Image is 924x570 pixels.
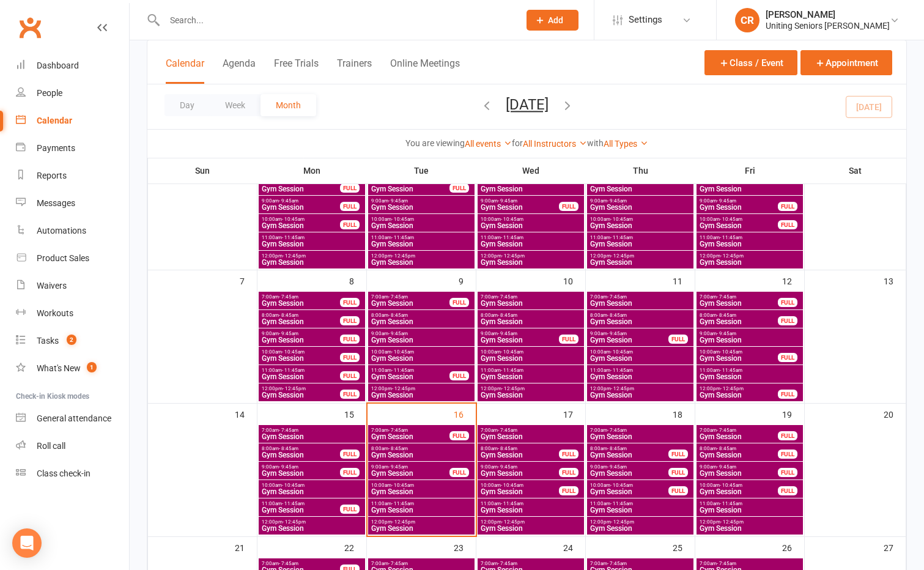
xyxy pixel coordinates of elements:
span: 7:00am [590,427,691,433]
span: 11:00am [480,368,582,373]
div: Reports [37,171,67,180]
div: FULL [340,316,360,325]
span: 9:00am [371,464,450,470]
div: 12 [782,270,804,291]
span: 8:00am [261,313,341,318]
span: - 12:45pm [501,386,525,391]
span: - 9:45am [498,198,517,204]
div: FULL [449,431,469,440]
span: 9:00am [699,331,800,336]
span: 7:00am [261,427,363,433]
span: 10:00am [699,349,778,355]
th: Tue [367,158,476,183]
span: 11:00am [590,235,691,240]
span: 11:00am [590,368,691,373]
span: 8:00am [699,313,778,318]
span: - 9:45am [607,198,627,204]
span: Gym Session [371,300,450,307]
span: - 9:45am [279,464,298,470]
div: FULL [340,390,360,399]
button: Add [527,10,578,31]
span: Gym Session [371,451,472,459]
div: [PERSON_NAME] [766,9,890,20]
span: 8:00am [590,446,669,451]
strong: with [587,138,604,148]
span: - 11:45am [720,235,742,240]
span: Gym Session [480,240,582,248]
a: Roll call [16,432,129,460]
span: - 12:45pm [501,253,525,259]
button: Class / Event [704,50,797,75]
div: FULL [559,202,578,211]
span: Gym Session [371,185,450,193]
span: Gym Session [480,259,582,266]
div: General attendance [37,413,111,423]
span: - 12:45pm [611,253,634,259]
th: Mon [257,158,367,183]
span: - 9:45am [717,331,736,336]
a: Waivers [16,272,129,300]
span: Gym Session [699,300,778,307]
span: 10:00am [590,349,691,355]
div: Uniting Seniors [PERSON_NAME] [766,20,890,31]
span: 11:00am [699,368,800,373]
span: 10:00am [480,217,582,222]
div: FULL [340,450,360,459]
span: - 11:45am [391,235,414,240]
span: Gym Session [480,373,582,380]
span: 7:00am [261,294,341,300]
span: - 11:45am [282,368,305,373]
span: 8:00am [480,446,560,451]
span: - 11:45am [610,368,633,373]
span: 8:00am [371,313,472,318]
span: 7:00am [590,294,691,300]
span: Gym Session [699,185,800,193]
span: - 11:45am [501,235,523,240]
span: Gym Session [371,336,472,344]
span: - 11:45am [501,368,523,373]
th: Wed [476,158,586,183]
span: 1 [87,362,97,372]
span: Gym Session [590,373,691,380]
span: Gym Session [590,204,691,211]
div: FULL [340,335,360,344]
span: - 9:45am [388,464,408,470]
div: 20 [884,404,906,424]
span: - 8:45am [279,446,298,451]
div: Automations [37,226,86,235]
div: What's New [37,363,81,373]
div: 7 [240,270,257,291]
span: - 8:45am [279,313,298,318]
button: Trainers [337,57,372,84]
div: 10 [563,270,585,291]
div: Workouts [37,308,73,318]
span: 12:00pm [371,253,472,259]
span: 9:00am [261,198,341,204]
button: Free Trials [274,57,319,84]
span: - 12:45pm [720,386,744,391]
span: Gym Session [590,336,669,344]
span: 8:00am [590,313,691,318]
a: General attendance kiosk mode [16,405,129,432]
span: Gym Session [590,433,691,440]
th: Fri [695,158,805,183]
span: - 9:45am [279,331,298,336]
span: - 12:45pm [283,253,306,259]
th: Thu [586,158,695,183]
span: Gym Session [480,433,582,440]
div: Dashboard [37,61,79,70]
span: Gym Session [699,433,778,440]
span: - 8:45am [388,313,408,318]
span: - 12:45pm [720,253,744,259]
span: - 10:45am [610,349,633,355]
button: Week [210,94,261,116]
span: Gym Session [261,259,363,266]
span: 12:00pm [699,386,778,391]
span: - 9:45am [607,464,627,470]
span: - 8:45am [388,446,408,451]
a: Workouts [16,300,129,327]
span: Gym Session [371,204,472,211]
div: FULL [778,202,797,211]
span: - 12:45pm [611,386,634,391]
span: - 10:45am [391,217,414,222]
